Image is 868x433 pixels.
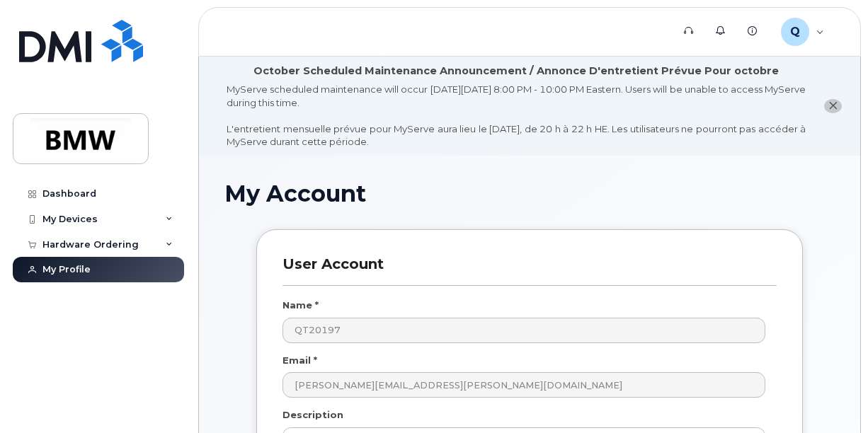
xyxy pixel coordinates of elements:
[282,408,343,422] label: Description
[224,181,835,206] h1: My Account
[282,354,317,367] label: Email *
[824,99,842,114] button: close notification
[227,83,806,149] div: MyServe scheduled maintenance will occur [DATE][DATE] 8:00 PM - 10:00 PM Eastern. Users will be u...
[282,255,777,286] h3: User Account
[253,64,779,79] div: October Scheduled Maintenance Announcement / Annonce D'entretient Prévue Pour octobre
[282,299,319,312] label: Name *
[806,371,857,422] iframe: Messenger Launcher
